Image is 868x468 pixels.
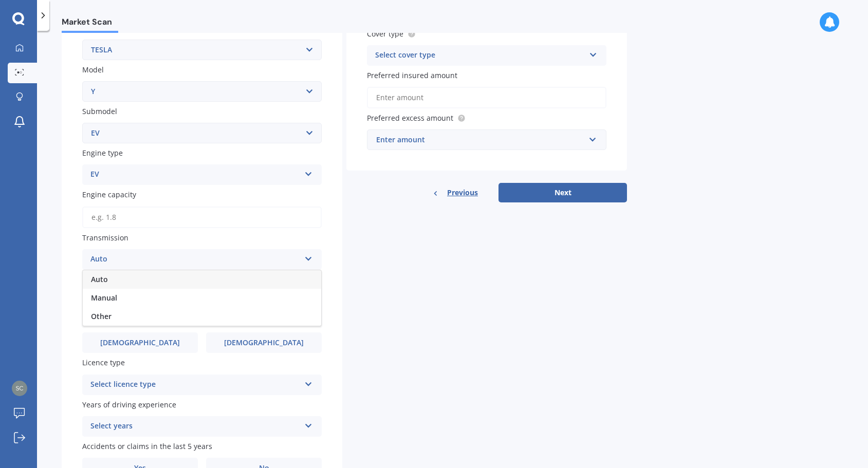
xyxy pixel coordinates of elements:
span: Licence type [82,358,125,368]
input: Enter amount [367,87,606,108]
span: Model [82,65,104,74]
span: Previous [447,185,478,200]
div: EV [90,169,300,181]
span: Preferred excess amount [367,113,453,123]
button: Next [498,183,627,202]
span: Engine type [82,148,123,158]
span: Submodel [82,106,117,116]
span: Manual [91,293,117,303]
div: Auto [90,253,300,266]
span: Accidents or claims in the last 5 years [82,441,212,451]
span: Years of driving experience [82,400,176,409]
span: Transmission [82,233,128,242]
span: Preferred insured amount [367,70,457,80]
span: Auto [91,274,108,284]
span: Other [91,311,112,321]
span: [DEMOGRAPHIC_DATA] [100,339,180,347]
img: 9da8d2b6276a35ade5e90ecd21eb678a [12,381,27,396]
div: Select cover type [375,49,585,62]
input: e.g. 1.8 [82,207,322,228]
div: Select years [90,420,300,433]
span: Engine capacity [82,190,136,200]
span: Cover type [367,29,403,39]
span: Market Scan [62,17,118,31]
div: Select licence type [90,379,300,391]
div: Enter amount [376,134,585,145]
span: [DEMOGRAPHIC_DATA] [224,339,304,347]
